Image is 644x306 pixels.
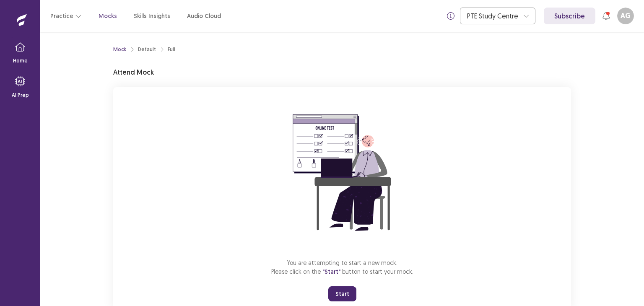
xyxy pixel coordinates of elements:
[271,258,413,276] p: You are attempting to start a new mock. Please click on the button to start your mock.
[467,8,519,24] div: PTE Study Centre
[13,57,28,65] p: Home
[113,67,154,77] p: Attend Mock
[168,46,175,53] div: Full
[617,8,634,24] button: AG
[328,286,356,301] button: Start
[12,91,29,99] p: AI Prep
[138,46,156,53] div: Default
[443,8,458,23] button: info
[113,46,175,53] nav: breadcrumb
[187,12,221,21] a: Audio Cloud
[113,46,126,53] a: Mock
[544,8,595,24] a: Subscribe
[134,12,170,21] a: Skills Insights
[99,12,117,21] a: Mocks
[267,97,418,248] img: attend-mock
[322,268,340,275] span: "Start"
[50,8,82,23] button: Practice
